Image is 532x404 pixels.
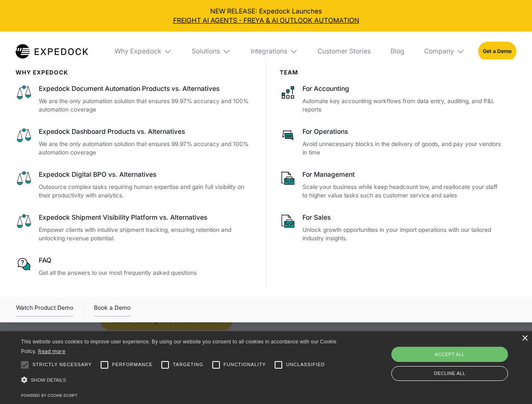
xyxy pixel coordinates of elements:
p: Scale your business while keep headcount low, and reallocate your staff to higher value tasks suc... [302,183,503,200]
div: Company [424,47,454,56]
div: Solutions [192,47,220,56]
p: Unlock growth opportunities in your import operations with our tailored industry insights. [302,226,503,243]
a: Read more [38,348,65,354]
div: Solutions [185,32,238,71]
a: Customer Stories [311,32,377,71]
div: Show details [21,375,340,386]
a: Powered by cookie-script [21,393,78,398]
p: We are the only automation solution that ensures 99.97% accuracy and 100% automation coverage [39,140,253,157]
span: Strictly necessary [32,361,92,368]
span: Unclassified [286,361,325,368]
a: Expedock Shipment Visibility Platform vs. AlternativesEmpower clients with intuitive shipment tra... [16,213,253,243]
span: Targeting [173,361,203,368]
div: Integrations [244,32,305,71]
div: Expedock Shipment Visibility Platform vs. Alternatives [39,213,253,222]
div: For Accounting [302,84,503,93]
a: For AccountingAutomate key accounting workflows from data entry, auditing, and P&L reports [280,84,503,114]
a: For OperationsAvoid unnecessary blocks in the delivery of goods, and pay your vendors in time [280,127,503,157]
a: Book a Demo [94,303,131,316]
a: Expedock Document Automation Products vs. AlternativesWe are the only automation solution that en... [16,84,253,114]
div: Expedock Dashboard Products vs. Alternatives [39,127,253,136]
a: Get a Demo [478,42,516,61]
a: FREIGHT AI AGENTS - FREYA & AI OUTLOOK AUTOMATION [7,16,526,25]
div: Integrations [251,47,287,56]
span: Performance [112,361,153,368]
div: Why Expedock [115,47,161,56]
div: For Sales [302,213,503,222]
div: FAQ [39,256,253,265]
div: Expedock Document Automation Products vs. Alternatives [39,84,253,93]
a: open lightbox [16,303,73,316]
p: Get all the answers to our most frequently asked questions [39,268,253,277]
div: For Management [302,170,503,179]
span: Show details [31,377,66,383]
a: Expedock Digital BPO vs. AlternativesOutsource complex tasks requiring human expertise and gain f... [16,170,253,200]
div: Company [417,32,471,71]
span: Functionality [224,361,266,368]
p: We are the only automation solution that ensures 99.97% accuracy and 100% automation coverage [39,97,253,114]
a: Expedock Dashboard Products vs. AlternativesWe are the only automation solution that ensures 99.9... [16,127,253,157]
p: Outsource complex tasks requiring human expertise and gain full visibility on their productivity ... [39,183,253,200]
div: Watch Product Demo [16,303,73,316]
div: Team [280,69,503,76]
span: This website uses cookies to improve user experience. By using our website you consent to all coo... [21,339,337,354]
a: FAQGet all the answers to our most frequently asked questions [16,256,253,277]
div: Why Expedock [108,32,179,71]
div: Expedock Digital BPO vs. Alternatives [39,170,253,179]
a: For SalesUnlock growth opportunities in your import operations with our tailored industry insights. [280,213,503,243]
p: Empower clients with intuitive shipment tracking, ensuring retention and unlocking revenue potent... [39,226,253,243]
p: Automate key accounting workflows from data entry, auditing, and P&L reports [302,97,503,114]
a: Blog [384,32,411,71]
p: Avoid unnecessary blocks in the delivery of goods, and pay your vendors in time [302,140,503,157]
div: NEW RELEASE: Expedock Launches [7,7,526,25]
div: For Operations [302,127,503,136]
div: WHy Expedock [16,69,253,76]
a: For ManagementScale your business while keep headcount low, and reallocate your staff to higher v... [280,170,503,200]
iframe: Chat Widget [392,313,532,404]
